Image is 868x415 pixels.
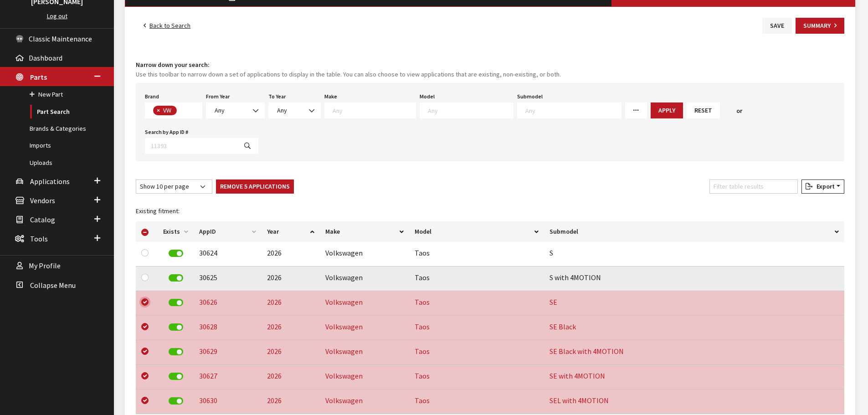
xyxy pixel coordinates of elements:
span: Vendors [30,196,55,205]
td: 30628 [194,316,262,340]
td: 30630 [194,389,262,414]
td: Volkswagen [320,291,409,316]
button: Apply [651,102,683,118]
span: Any [212,106,259,115]
label: Search by App ID # [145,128,188,136]
label: Make [324,92,337,101]
td: 30624 [194,242,262,266]
td: SE with 4MOTION [544,365,844,389]
a: Log out [47,12,67,20]
label: Remove Application [169,348,183,355]
button: Reset [687,102,720,118]
button: Export [801,179,844,194]
span: Any [277,106,287,114]
td: Taos [409,316,544,340]
td: 2026 [262,340,320,365]
td: SEL with 4MOTION [544,389,844,414]
span: Applications [30,177,70,186]
button: Remove item [153,106,162,115]
th: Year: activate to sort column ascending [262,221,320,242]
td: Volkswagen [320,242,409,266]
td: 2026 [262,316,320,340]
span: Dashboard [29,53,62,62]
label: Remove Application [169,250,183,257]
label: Brand [145,92,159,101]
span: Collapse Menu [30,281,76,290]
td: Volkswagen [320,340,409,365]
td: Taos [409,242,544,266]
button: Remove 5 Applications [216,179,294,194]
td: Volkswagen [320,389,409,414]
td: 2026 [262,242,320,266]
h4: Narrow down your search: [136,60,844,70]
textarea: Search [428,106,513,114]
td: Taos [409,340,544,365]
th: Submodel: activate to sort column ascending [544,221,844,242]
th: Model: activate to sort column ascending [409,221,544,242]
th: Exists: activate to sort column ascending [158,221,194,242]
span: Parts [30,72,47,82]
span: × [157,106,160,114]
span: Tools [30,234,48,243]
td: SE [544,291,844,316]
td: 2026 [262,389,320,414]
label: Remove Application [169,299,183,306]
label: Remove Application [169,323,183,331]
label: Model [420,92,435,101]
textarea: Search [333,106,416,114]
td: 30626 [194,291,262,316]
td: SE Black [544,316,844,340]
td: 2026 [262,365,320,389]
td: Volkswagen [320,365,409,389]
td: 30627 [194,365,262,389]
td: 2026 [262,266,320,291]
span: Any [206,102,265,118]
td: Volkswagen [320,266,409,291]
span: Catalog [30,215,55,224]
small: Use this toolbar to narrow down a set of applications to display in the table. You can also choos... [136,70,844,79]
label: Remove Application [169,373,183,380]
td: S with 4MOTION [544,266,844,291]
label: To Year [268,92,286,101]
td: Taos [409,365,544,389]
li: VW [153,106,177,115]
td: 30629 [194,340,262,365]
button: Save [762,18,792,34]
label: Remove Application [169,274,183,282]
input: Filter table results [709,179,798,194]
td: Taos [409,291,544,316]
span: Any [215,106,225,114]
label: From Year [206,92,230,101]
td: S [544,242,844,266]
td: 2026 [262,291,320,316]
span: VW [162,106,174,114]
th: AppID: activate to sort column ascending [194,221,262,242]
textarea: Search [179,107,184,115]
button: Summary [796,18,844,34]
span: or [736,106,742,116]
td: Volkswagen [320,316,409,340]
input: 11393 [145,138,237,154]
td: SE Black with 4MOTION [544,340,844,365]
td: Taos [409,389,544,414]
span: My Profile [29,261,61,271]
span: Any [274,106,315,115]
label: Remove Application [169,397,183,405]
td: Taos [409,266,544,291]
a: Back to Search [136,18,198,34]
label: Submodel [517,92,543,101]
th: Make: activate to sort column ascending [320,221,409,242]
caption: Existing fitment: [136,201,844,221]
td: 30625 [194,266,262,291]
span: Any [268,102,321,118]
span: Export [813,182,835,190]
textarea: Search [525,106,621,114]
span: Classic Maintenance [29,34,92,43]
